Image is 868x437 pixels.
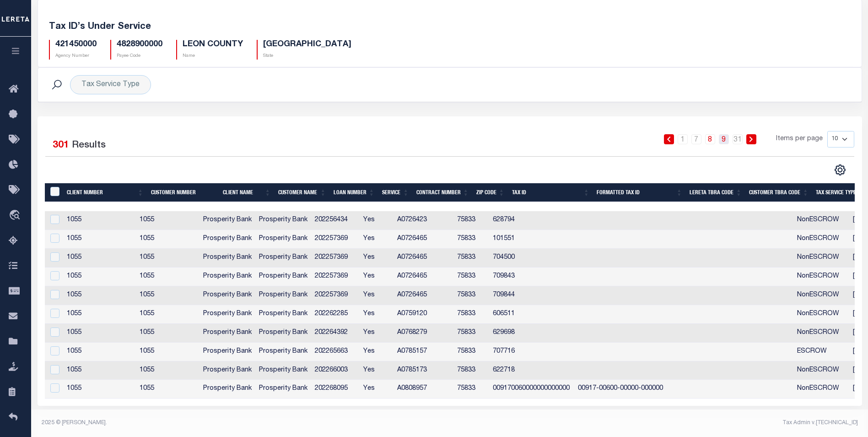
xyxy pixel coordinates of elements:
[199,211,255,230] td: Prosperity Bank
[508,183,593,202] th: Tax ID: activate to sort column ascending
[793,324,849,343] td: NonESCROW
[453,343,489,361] td: 75833
[812,183,868,202] th: Tax Service Type: activate to sort column ascending
[489,286,574,305] td: 709844
[360,249,394,268] td: Yes
[360,324,394,343] td: Yes
[311,230,360,249] td: 202257369
[686,183,745,202] th: LERETA TBRA Code: activate to sort column ascending
[255,324,311,343] td: Prosperity Bank
[360,286,394,305] td: Yes
[489,211,574,230] td: 628794
[489,268,574,286] td: 709843
[311,343,360,361] td: 202265663
[394,305,453,324] td: A0759120
[263,53,351,60] p: State
[453,211,489,230] td: 75833
[136,211,199,230] td: 1055
[311,305,360,324] td: 202262285
[593,183,686,202] th: Formatted Tax ID: activate to sort column ascending
[394,324,453,343] td: A0768279
[394,249,453,268] td: A0726465
[360,361,394,380] td: Yes
[263,40,351,50] h5: [GEOGRAPHIC_DATA]
[394,286,453,305] td: A0726465
[147,183,219,202] th: Customer Number
[394,211,453,230] td: A0726423
[394,343,453,361] td: A0785157
[9,210,23,222] i: travel_explore
[793,230,849,249] td: NonESCROW
[360,211,394,230] td: Yes
[183,53,243,60] p: Name
[55,53,97,60] p: Agency Number
[793,211,849,230] td: NonESCROW
[136,324,199,343] td: 1055
[413,183,473,202] th: Contract Number: activate to sort column ascending
[793,286,849,305] td: NonESCROW
[53,141,69,150] span: 301
[489,230,574,249] td: 101551
[63,324,135,343] td: 1055
[63,380,135,399] td: 1055
[360,343,394,361] td: Yes
[63,286,135,305] td: 1055
[776,134,823,144] span: Items per page
[199,268,255,286] td: Prosperity Bank
[55,40,97,50] h5: 421450000
[63,211,135,230] td: 1055
[63,361,135,380] td: 1055
[63,230,135,249] td: 1055
[394,380,453,399] td: A0808957
[793,305,849,324] td: NonESCROW
[311,380,360,399] td: 202268095
[136,230,199,249] td: 1055
[199,343,255,361] td: Prosperity Bank
[117,53,162,60] p: Payee Code
[311,286,360,305] td: 202257369
[255,343,311,361] td: Prosperity Bank
[199,230,255,249] td: Prosperity Bank
[63,249,135,268] td: 1055
[219,183,275,202] th: Client Name: activate to sort column ascending
[457,419,858,427] div: Tax Admin v.[TECHNICAL_ID]
[199,249,255,268] td: Prosperity Bank
[453,361,489,380] td: 75833
[574,380,667,399] td: 00917-00600-00000-000000
[255,380,311,399] td: Prosperity Bank
[489,305,574,324] td: 606511
[793,268,849,286] td: NonESCROW
[199,324,255,343] td: Prosperity Bank
[473,183,508,202] th: Zip Code: activate to sort column ascending
[489,343,574,361] td: 707716
[394,230,453,249] td: A0726465
[793,249,849,268] td: NonESCROW
[691,134,701,144] a: 7
[255,249,311,268] td: Prosperity Bank
[311,249,360,268] td: 202257369
[63,183,147,202] th: Client Number: activate to sort column ascending
[453,305,489,324] td: 75833
[136,286,199,305] td: 1055
[793,343,849,361] td: ESCROW
[49,22,851,33] h5: Tax ID’s Under Service
[330,183,378,202] th: Loan Number: activate to sort column ascending
[678,134,688,144] a: 1
[136,380,199,399] td: 1055
[360,268,394,286] td: Yes
[453,380,489,399] td: 75833
[35,419,450,427] div: 2025 © [PERSON_NAME].
[117,40,162,50] h5: 4828900000
[705,134,715,144] a: 8
[793,361,849,380] td: NonESCROW
[793,380,849,399] td: NonESCROW
[63,343,135,361] td: 1055
[360,305,394,324] td: Yes
[453,230,489,249] td: 75833
[394,361,453,380] td: A0785173
[255,361,311,380] td: Prosperity Bank
[378,183,413,202] th: Service: activate to sort column ascending
[199,305,255,324] td: Prosperity Bank
[360,380,394,399] td: Yes
[136,361,199,380] td: 1055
